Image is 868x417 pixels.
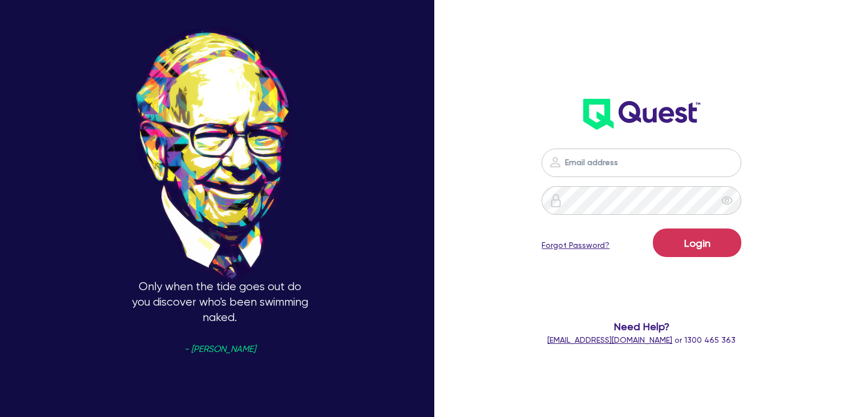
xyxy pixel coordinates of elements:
img: wH2k97JdezQIQAAAABJRU5ErkJggg== [583,99,700,130]
input: Email address [542,149,741,177]
img: icon-password [548,155,562,169]
span: Need Help? [529,319,754,334]
a: [EMAIL_ADDRESS][DOMAIN_NAME] [547,335,672,344]
a: Forgot Password? [542,239,609,251]
img: icon-password [549,194,563,207]
span: or 1300 465 363 [547,335,736,344]
span: - [PERSON_NAME] [184,345,256,354]
button: Login [653,228,741,257]
span: eye [721,195,733,206]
